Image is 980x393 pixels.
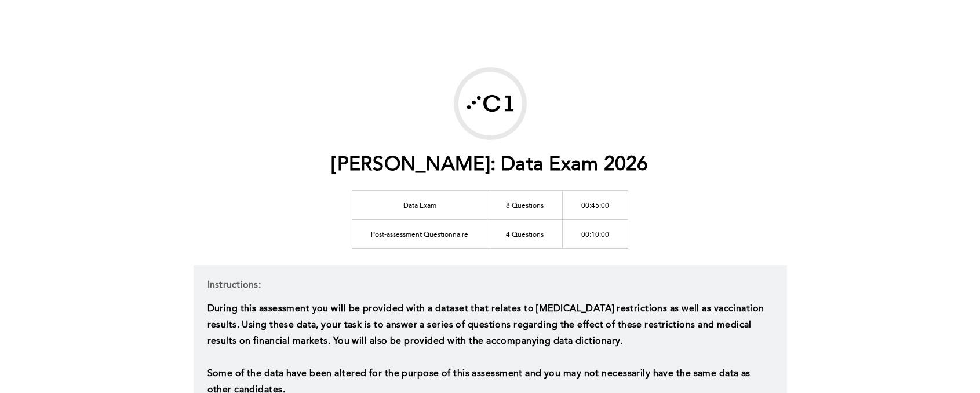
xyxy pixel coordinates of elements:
td: 00:45:00 [563,190,628,219]
img: Marshall Wace [458,72,522,135]
td: 4 Questions [487,219,563,248]
td: Post-assessment Questionnaire [352,219,487,248]
span: During this assessment you will be provided with a dataset that relates to [MEDICAL_DATA] restric... [207,304,767,346]
td: 00:10:00 [563,219,628,248]
td: 8 Questions [487,190,563,219]
td: Data Exam [352,190,487,219]
h1: [PERSON_NAME]: Data Exam 2026 [331,153,648,177]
